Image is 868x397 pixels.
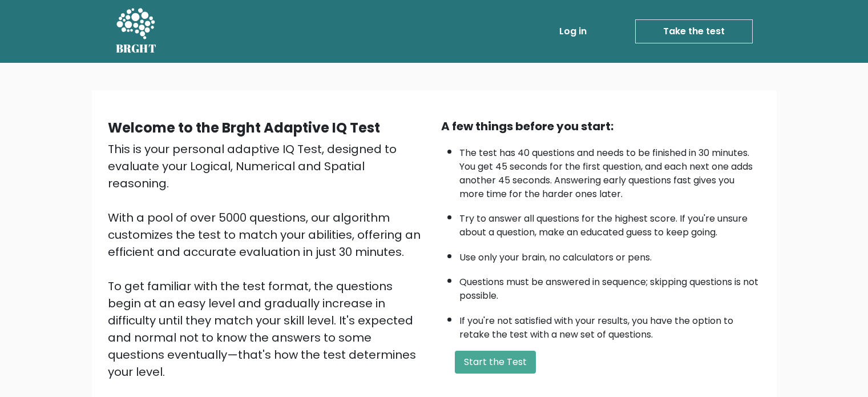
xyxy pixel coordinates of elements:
[459,308,761,342] li: If you're not satisfied with your results, you have the option to retake the test with a new set ...
[455,351,536,374] button: Start the Test
[459,270,761,303] li: Questions must be answered in sequence; skipping questions is not possible.
[635,19,753,43] a: Take the test
[108,118,380,137] b: Welcome to the Brght Adaptive IQ Test
[116,5,157,58] a: BRGHT
[459,245,761,264] li: Use only your brain, no calculators or pens.
[116,42,157,55] h5: BRGHT
[555,20,591,43] a: Log in
[459,206,761,239] li: Try to answer all questions for the highest score. If you're unsure about a question, make an edu...
[441,118,761,135] div: A few things before you start:
[459,141,761,201] li: The test has 40 questions and needs to be finished in 30 minutes. You get 45 seconds for the firs...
